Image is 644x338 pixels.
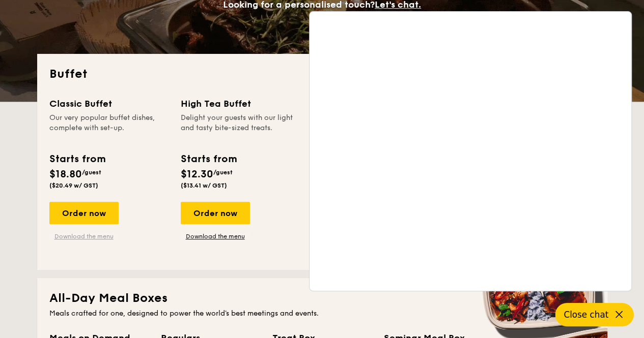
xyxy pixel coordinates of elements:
div: Order now [49,202,119,224]
a: Download the menu [49,232,119,240]
a: Download the menu [181,232,250,240]
div: Classic Buffet [49,97,169,111]
h2: All-Day Meal Boxes [49,290,595,306]
span: $12.30 [181,168,213,180]
h2: Buffet [49,66,595,82]
span: ($13.41 w/ GST) [181,182,227,189]
button: Close chat [555,303,634,326]
span: ($20.49 w/ GST) [49,182,98,189]
span: /guest [213,169,233,176]
div: High Tea Buffet [181,97,300,111]
span: /guest [82,169,101,176]
div: Starts from [181,151,236,167]
div: Meals crafted for one, designed to power the world's best meetings and events. [49,309,595,319]
div: Our very popular buffet dishes, complete with set-up. [49,113,169,143]
div: Order now [181,202,250,224]
div: Starts from [49,151,105,167]
span: Close chat [564,310,608,320]
div: Delight your guests with our light and tasty bite-sized treats. [181,113,300,143]
span: $18.80 [49,168,82,180]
